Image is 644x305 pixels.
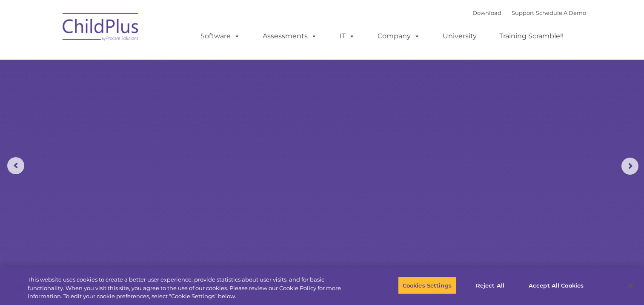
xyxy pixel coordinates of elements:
[464,276,517,294] button: Reject All
[331,28,364,45] a: IT
[254,28,326,45] a: Assessments
[472,9,586,16] font: |
[536,9,586,16] a: Schedule A Demo
[398,276,456,294] button: Cookies Settings
[512,9,534,16] a: Support
[58,7,143,49] img: ChildPlus by Procare Solutions
[369,28,429,45] a: Company
[524,276,588,294] button: Accept All Cookies
[491,28,572,45] a: Training Scramble!!
[434,28,485,45] a: University
[192,28,249,45] a: Software
[28,276,354,301] div: This website uses cookies to create a better user experience, provide statistics about user visit...
[621,276,640,295] button: Close
[472,9,501,16] a: Download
